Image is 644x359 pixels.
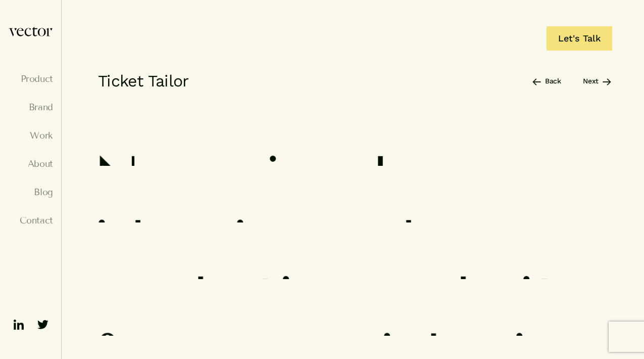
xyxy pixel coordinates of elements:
[8,74,53,84] a: Product
[8,187,53,197] a: Blog
[11,317,27,333] img: ico-linkedin
[8,102,53,112] a: Brand
[583,76,611,86] a: Next
[8,159,53,169] a: About
[93,71,189,91] h5: Ticket Tailor
[8,130,53,141] a: Work
[35,317,51,333] img: ico-twitter-fill
[532,76,561,86] a: Back
[547,26,612,51] a: Let's Talk
[8,215,53,226] a: Contact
